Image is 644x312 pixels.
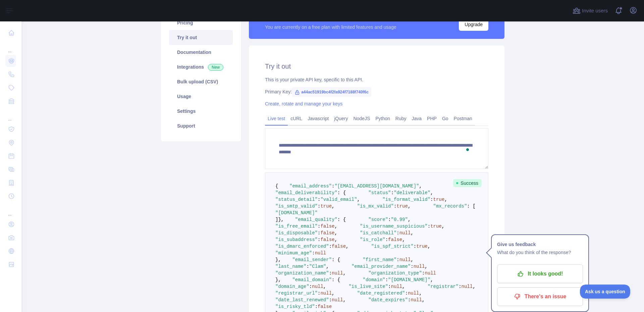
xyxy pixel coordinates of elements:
span: "date_last_renewed" [275,297,329,303]
span: null [315,250,326,256]
span: "is_username_suspicious" [360,224,428,229]
textarea: To enrich screen reader interactions, please activate Accessibility in Grammarly extension settings [265,128,488,169]
span: null [399,230,411,236]
span: , [419,291,422,296]
span: null [312,284,323,289]
span: "email_address" [289,183,332,189]
span: : [318,204,320,209]
span: , [408,204,411,209]
span: null [462,284,473,289]
span: : [422,270,425,276]
div: ... [5,40,16,54]
span: true [433,197,445,202]
span: , [430,277,433,283]
span: }, [278,217,284,222]
span: false [388,237,402,242]
button: There's an issue [497,287,583,306]
span: : [318,291,320,296]
span: "is_disposable" [275,230,318,236]
span: "mx_records" [433,204,467,209]
span: "domain_age" [275,284,309,289]
span: "status" [368,190,391,196]
h1: Give us feedback [497,240,583,248]
span: , [428,244,430,249]
span: : [332,183,334,189]
span: { [275,183,278,189]
a: PHP [424,113,439,124]
p: It looks good! [502,268,578,280]
span: , [411,230,413,236]
span: , [419,183,422,189]
span: : { [332,257,340,262]
span: "0.99" [391,217,408,222]
span: , [334,224,337,229]
span: : [329,297,332,303]
span: false [320,230,334,236]
span: }, [275,277,281,283]
span: true [320,204,332,209]
span: null [414,264,425,269]
span: "is_mx_valid" [357,204,394,209]
span: null [320,291,332,296]
a: Java [409,113,425,124]
span: null [332,297,343,303]
h2: Try it out [265,62,488,71]
span: New [208,64,223,71]
span: : [385,277,388,283]
span: true [430,224,442,229]
span: null [399,257,411,262]
div: You are currently on a free plan with limited features and usage [265,24,396,30]
a: Try it out [169,30,233,45]
span: "is_free_email" [275,224,318,229]
span: : [315,304,318,309]
span: , [422,297,425,303]
a: Pricing [169,15,233,30]
span: : [385,237,388,242]
span: "date_expires" [368,297,408,303]
button: It looks good! [497,264,583,283]
span: , [411,257,413,262]
a: Ruby [393,113,409,124]
span: "is_live_site" [348,284,388,289]
span: : [388,284,391,289]
span: }, [275,257,281,262]
a: Javascript [305,113,331,124]
span: , [425,264,427,269]
span: true [416,244,428,249]
span: : [329,244,332,249]
span: , [442,224,444,229]
span: false [320,237,334,242]
span: "[DOMAIN_NAME]" [388,277,430,283]
span: : [309,284,312,289]
div: Primary Key: [265,88,488,95]
span: "is_spf_strict" [371,244,414,249]
span: : [408,297,411,303]
span: "organization_name" [275,270,329,276]
span: : [411,264,413,269]
span: : [428,224,430,229]
button: Invite users [571,5,609,16]
span: "email_provider_name" [352,264,411,269]
span: "domain" [363,277,385,283]
span: : [318,237,320,242]
span: "score" [368,217,388,222]
span: false [320,224,334,229]
span: , [334,237,337,242]
a: Live test [265,113,288,124]
span: "[DOMAIN_NAME]" [275,210,318,216]
span: , [326,264,329,269]
span: : [318,224,320,229]
span: "last_name" [275,264,306,269]
span: null [411,297,422,303]
span: , [334,230,337,236]
span: null [391,284,402,289]
span: : { [337,217,346,222]
a: Documentation [169,45,233,60]
span: : [312,250,315,256]
p: What do you think of the response? [497,248,583,256]
a: Go [439,113,451,124]
span: "date_registered" [357,291,405,296]
span: : [318,230,320,236]
span: "[EMAIL_ADDRESS][DOMAIN_NAME]" [334,183,419,189]
iframe: Toggle Customer Support [580,285,631,299]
